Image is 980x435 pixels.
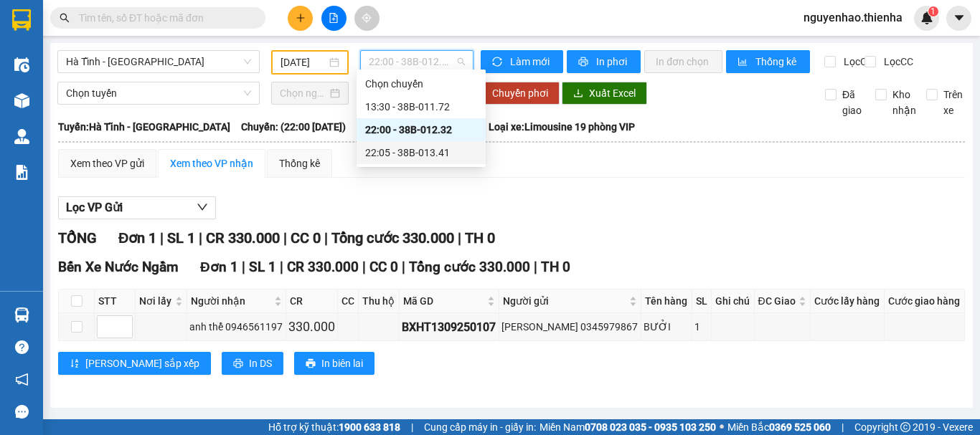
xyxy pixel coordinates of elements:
[70,358,80,370] span: sort-ascending
[481,82,560,105] button: Chuyển phơi
[241,119,346,135] span: Chuyến: (22:00 [DATE])
[15,405,29,419] span: message
[596,54,629,70] span: In phơi
[321,6,347,31] button: file-add
[70,156,144,171] div: Xem theo VP gửi
[329,13,339,23] span: file-add
[562,82,647,105] button: downloadXuất Excel
[692,290,712,313] th: SL
[758,293,796,309] span: ĐC Giao
[738,57,750,68] span: bar-chart
[160,229,164,247] span: |
[541,259,570,275] span: TH 0
[402,318,496,336] div: BXHT1309250107
[887,87,922,118] span: Kho nhận
[291,229,321,247] span: CC 0
[66,82,251,104] span: Chọn tuyến
[58,229,97,247] span: TỔNG
[167,229,195,247] span: SL 1
[58,352,211,375] button: sort-ascending[PERSON_NAME] sắp xếp
[365,99,477,115] div: 13:30 - 38B-011.72
[928,6,938,16] sup: 1
[58,259,179,275] span: Bến Xe Nước Ngầm
[249,355,272,371] span: In DS
[331,229,454,247] span: Tổng cước 330.000
[503,293,627,309] span: Người gửi
[573,88,583,100] span: download
[354,6,380,31] button: aim
[946,6,971,31] button: caret-down
[306,358,316,370] span: printer
[222,352,283,375] button: printerIn DS
[811,290,885,313] th: Cước lấy hàng
[369,51,465,72] span: 22:00 - 38B-012.32
[400,313,499,341] td: BXHT1309250107
[170,156,253,171] div: Xem theo VP nhận
[534,259,537,275] span: |
[589,85,636,101] span: Xuất Excel
[930,6,936,16] span: 1
[60,13,70,23] span: search
[288,317,336,337] div: 330.000
[58,121,230,133] b: Tuyến: Hà Tĩnh - [GEOGRAPHIC_DATA]
[139,293,172,309] span: Nơi lấy
[286,290,339,313] th: CR
[481,50,563,73] button: syncLàm mới
[878,54,915,70] span: Lọc CC
[321,355,363,371] span: In biên lai
[268,419,400,435] span: Hỗ trợ kỹ thuật:
[79,10,248,26] input: Tìm tên, số ĐT hoặc mã đơn
[206,229,280,247] span: CR 330.000
[458,229,461,247] span: |
[411,419,413,435] span: |
[492,57,504,68] span: sync
[95,290,136,313] th: STT
[199,229,202,247] span: |
[578,57,590,68] span: printer
[465,229,495,247] span: TH 0
[283,229,287,247] span: |
[365,145,477,161] div: 22:05 - 38B-013.41
[191,293,271,309] span: Người nhận
[755,54,798,70] span: Thống kê
[15,373,29,386] span: notification
[249,259,276,275] span: SL 1
[953,11,966,24] span: caret-down
[85,355,199,371] span: [PERSON_NAME] sắp xếp
[792,9,914,27] span: nguyenhao.thienha
[885,290,965,313] th: Cước giao hàng
[200,259,238,275] span: Đơn 1
[362,259,366,275] span: |
[279,156,320,171] div: Thống kê
[838,54,875,70] span: Lọc CR
[66,199,123,216] span: Lọc VP Gửi
[280,85,327,101] input: Chọn ngày
[900,422,910,432] span: copyright
[938,87,969,118] span: Trên xe
[920,11,933,24] img: icon-new-feature
[424,419,536,435] span: Cung cấp máy in - giấy in:
[58,196,216,219] button: Lọc VP Gửi
[585,421,716,433] strong: 0708 023 035 - 0935 103 250
[338,290,359,313] th: CC
[720,424,724,430] span: ⚪️
[12,9,31,31] img: logo-vxr
[409,259,530,275] span: Tổng cước 330.000
[540,419,716,435] span: Miền Nam
[14,165,29,180] img: solution-icon
[357,72,486,95] div: Chọn chuyến
[14,57,29,72] img: warehouse-icon
[324,229,328,247] span: |
[694,319,709,335] div: 1
[489,119,635,135] span: Loại xe: Limousine 19 phòng VIP
[66,51,251,72] span: Hà Tĩnh - Hà Nội
[365,76,477,92] div: Chọn chuyến
[712,290,754,313] th: Ghi chú
[294,352,374,375] button: printerIn biên lai
[14,129,29,144] img: warehouse-icon
[339,421,400,433] strong: 1900 633 818
[769,421,831,433] strong: 0369 525 060
[14,307,29,322] img: warehouse-icon
[287,259,359,275] span: CR 330.000
[296,13,306,23] span: plus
